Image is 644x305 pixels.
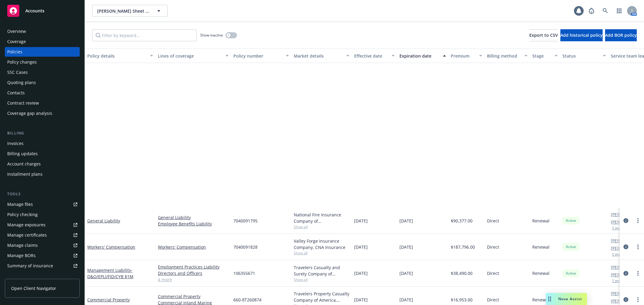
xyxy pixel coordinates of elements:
span: 660-8T260874 [233,297,261,303]
div: Account charges [7,159,41,169]
a: Summary of insurance [5,261,80,271]
div: Policy AI ingestions [7,271,46,281]
button: Nova Assist [546,293,587,305]
div: Valley Forge Insurance Company, CNA Insurance [294,238,349,250]
span: [DATE] [399,218,413,224]
div: Travelers Casualty and Surety Company of America, Travelers Insurance [294,264,349,277]
div: Billing method [487,53,521,59]
button: Add historical policy [560,29,603,41]
a: Commercial Property [87,297,130,303]
a: Contacts [5,88,80,98]
span: Direct [487,244,499,250]
div: Contract review [7,98,39,108]
div: National Fire Insurance Company of [GEOGRAPHIC_DATA], CNA Insurance [294,212,349,224]
a: more [634,270,642,277]
button: Policy details [85,49,155,63]
div: Lines of coverage [158,53,222,59]
a: Search [599,5,611,17]
div: Installment plans [7,169,43,179]
div: Policy details [87,53,146,59]
a: Invoices [5,139,80,148]
a: Quoting plans [5,78,80,87]
span: $16,953.00 [451,297,473,303]
div: Billing updates [7,149,38,159]
button: Premium [448,49,485,63]
span: Renewal [532,270,549,276]
a: circleInformation [622,217,630,224]
span: - D&O/EPLI/FID/CYB $1M [87,267,133,279]
div: Contacts [7,88,25,98]
a: Policies [5,47,80,57]
span: Manage exposures [5,220,80,230]
a: Management Liability [87,267,133,279]
div: Manage exposures [7,220,46,230]
div: Policies [7,47,22,57]
a: circleInformation [622,270,630,277]
button: Lines of coverage [155,49,231,63]
span: Show all [294,250,349,256]
a: General Liability [87,218,120,224]
a: Switch app [613,5,625,17]
span: Renewal [532,244,549,250]
span: Direct [487,270,499,276]
div: Effective date [354,53,388,59]
span: Show all [294,277,349,282]
span: Show inactive [200,33,223,38]
span: Active [565,218,577,223]
button: Expiration date [397,49,448,63]
button: Effective date [352,49,397,63]
div: Quoting plans [7,78,36,87]
div: Invoices [7,139,24,148]
a: circleInformation [622,296,630,303]
a: more [634,217,642,224]
span: Add BOR policy [605,32,637,38]
a: Manage certificates [5,230,80,240]
a: Manage files [5,200,80,209]
a: Workers' Compensation [87,244,135,250]
a: circleInformation [622,243,630,250]
div: SSC Cases [7,68,28,77]
button: Stage [530,49,560,63]
a: more [634,296,642,303]
span: Renewal [532,297,549,303]
div: Policy number [233,53,282,59]
span: Accounts [25,8,44,13]
span: Direct [487,218,499,224]
a: Commercial Property [158,293,229,300]
a: Workers' Compensation [158,244,229,250]
div: Policy changes [7,57,37,67]
a: Contract review [5,98,80,108]
button: Policy number [231,49,291,63]
span: 7040091795 [233,218,258,224]
a: General Liability [158,214,229,221]
span: Renewal [532,218,549,224]
span: [DATE] [399,270,413,276]
span: [DATE] [399,244,413,250]
span: $90,377.00 [451,218,473,224]
div: Coverage gap analysis [7,108,52,118]
button: Status [560,49,608,63]
div: Coverage [7,37,26,46]
button: Add BOR policy [605,29,637,41]
button: 1 more [612,253,624,256]
a: Manage claims [5,241,80,250]
span: [DATE] [354,218,368,224]
div: Status [562,53,599,59]
a: Employment Practices Liability [158,264,229,270]
div: Tools [5,191,80,197]
span: [DATE] [354,297,368,303]
a: Directors and Officers [158,270,229,276]
div: Billing [5,130,80,136]
div: Manage BORs [7,251,36,260]
span: Show all [294,224,349,229]
span: Nova Assist [558,296,582,301]
a: Overview [5,27,80,36]
span: [PERSON_NAME] Sheet Metal, Inc. [97,8,149,14]
div: Expiration date [399,53,439,59]
span: Open Client Navigator [11,285,56,291]
div: Overview [7,27,26,36]
span: [DATE] [399,297,413,303]
a: Account charges [5,159,80,169]
span: Add historical policy [560,32,603,38]
a: Policy checking [5,210,80,219]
